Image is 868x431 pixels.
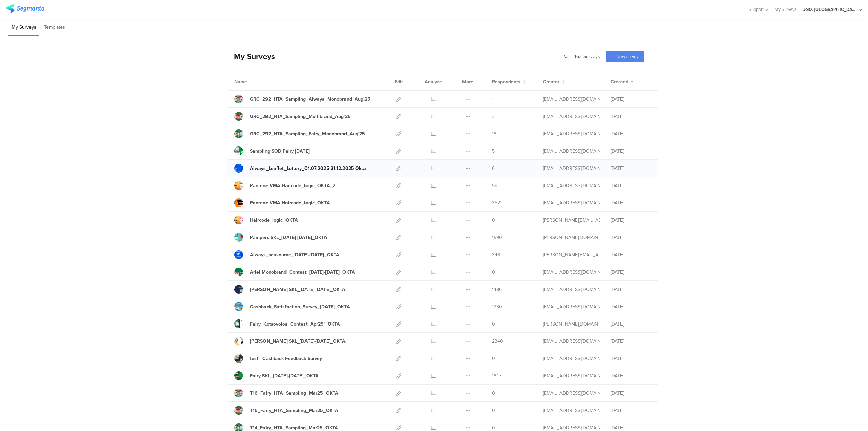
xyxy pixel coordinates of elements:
img: segmanta logo [6,4,44,13]
div: My Surveys [227,51,275,62]
button: Created [611,78,634,85]
div: arvanitis.a@pg.com [543,217,600,224]
a: Pampers SKL_[DATE]-[DATE]_OKTA [234,233,327,242]
a: [PERSON_NAME] SKL_[DATE]-[DATE]_OKTA [234,337,346,346]
span: Respondents [492,78,520,85]
span: 1 [492,96,494,103]
div: [DATE] [611,217,651,224]
a: GRC_292_HTA_Sampling_Multibrand_Aug'25 [234,112,351,121]
span: 1590 [492,234,502,241]
div: GRC_292_HTA_Sampling_Multibrand_Aug'25 [250,113,351,120]
div: [DATE] [611,113,651,120]
span: 1230 [492,303,502,310]
div: Fairy SKL_20March25-02Apr25_OKTA [250,372,319,379]
div: [DATE] [611,130,651,137]
div: [DATE] [611,182,651,189]
div: Ariel Monobrand_Contest_01May25-31May25_OKTA [250,269,355,276]
div: betbeder.mb@pg.com [543,165,600,172]
div: baroutis.db@pg.com [543,303,600,310]
div: T16_Fairy_HTA_Sampling_Mar25_OKTA [250,390,338,397]
div: stavrositu.m@pg.com [543,390,600,397]
button: Respondents [492,78,526,85]
div: [DATE] [611,320,651,328]
a: Ariel Monobrand_Contest_[DATE]-[DATE]_OKTA [234,268,355,276]
div: [DATE] [611,407,651,414]
a: T16_Fairy_HTA_Sampling_Mar25_OKTA [234,389,338,397]
span: 0 [492,217,495,224]
div: arvanitis.a@pg.com [543,251,600,258]
div: baroutis.db@pg.com [543,286,600,293]
div: Gillette SKL_24April25-07May25_OKTA [250,286,346,293]
a: [PERSON_NAME] SKL_[DATE]-[DATE]_OKTA [234,285,346,294]
span: 0 [492,390,495,397]
div: [DATE] [611,286,651,293]
a: Pantene VMA Haircode_logic_OKTA [234,198,330,207]
span: Created [611,78,628,85]
a: Always_seakoume_[DATE]-[DATE]_OKTA [234,250,339,259]
div: baroutis.db@pg.com [543,182,600,189]
div: [DATE] [611,251,651,258]
div: Pantene VMA Haircode_logic_OKTA [250,199,330,207]
span: Creator [543,78,559,85]
div: baroutis.db@pg.com [543,199,600,207]
div: baroutis.db@pg.com [543,269,600,276]
span: 6 [492,165,495,172]
a: Haircode_logic_OKTA [234,216,298,224]
span: 5 [492,148,495,155]
a: Always_Leaflet_Lottery_01.07.2025-31.12.2025-Okta [234,164,366,173]
span: 0 [492,407,495,414]
div: stavrositu.m@pg.com [543,407,600,414]
span: 0 [492,269,495,276]
div: Name [234,78,275,85]
li: Templates [41,20,68,36]
div: [DATE] [611,96,651,103]
div: skora.es@pg.com [543,320,600,328]
span: 2340 [492,338,503,345]
span: 0 [492,355,495,362]
div: Pantene VMA Haircode_logic_OKTA_2 [250,182,335,189]
span: | [569,53,572,60]
div: [DATE] [611,199,651,207]
span: 1486 [492,286,502,293]
span: New survey [616,53,638,60]
div: Haircode_logic_OKTA [250,217,298,224]
div: [DATE] [611,165,651,172]
div: Always_seakoume_03May25-30June25_OKTA [250,251,339,258]
div: More [460,73,475,90]
div: Always_Leaflet_Lottery_01.07.2025-31.12.2025-Okta [250,165,366,172]
div: Pampers SKL_8May25-21May25_OKTA [250,234,327,241]
div: baroutis.db@pg.com [543,355,600,362]
div: GRC_292_HTA_Sampling_Always_Monobrand_Aug'25 [250,96,370,103]
span: 3521 [492,199,502,207]
a: test - Cashback Feedback Survey [234,354,322,363]
a: Cashback_Satisfaction_Survey_[DATE]_OKTA [234,302,350,311]
span: 0 [492,320,495,328]
a: Fairy_Kotsovolos_Contest_Apr25'_OKTA [234,319,340,328]
span: 462 Surveys [574,53,600,60]
div: gheorghe.a.4@pg.com [543,113,600,120]
div: Cashback_Satisfaction_Survey_07April25_OKTA [250,303,350,310]
div: [DATE] [611,355,651,362]
div: baroutis.db@pg.com [543,372,600,379]
div: Analyze [423,73,443,90]
div: skora.es@pg.com [543,234,600,241]
span: 346 [492,251,500,258]
span: 59 [492,182,497,189]
div: baroutis.db@pg.com [543,338,600,345]
div: GRC_292_HTA_Sampling_Fairy_Monobrand_Aug'25 [250,130,365,137]
div: gheorghe.a.4@pg.com [543,148,600,155]
div: JoltX [GEOGRAPHIC_DATA] [803,6,857,13]
div: Sampling SOD Fairy Aug'25 [250,148,310,155]
div: [DATE] [611,303,651,310]
div: T15_Fairy_HTA_Sampling_Mar25_OKTA [250,407,338,414]
a: Sampling SOD Fairy [DATE] [234,146,310,155]
a: T15_Fairy_HTA_Sampling_Mar25_OKTA [234,406,338,415]
a: GRC_292_HTA_Sampling_Always_Monobrand_Aug'25 [234,95,370,103]
div: gheorghe.a.4@pg.com [543,96,600,103]
div: Lenor SKL_24April25-07May25_OKTA [250,338,346,345]
div: test - Cashback Feedback Survey [250,355,322,362]
a: Fairy SKL_[DATE]-[DATE]_OKTA [234,371,319,380]
div: gheorghe.a.4@pg.com [543,130,600,137]
a: Pantene VMA Haircode_logic_OKTA_2 [234,181,335,190]
li: My Surveys [8,20,39,36]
